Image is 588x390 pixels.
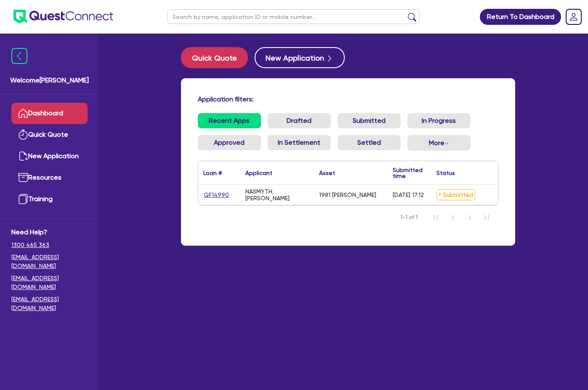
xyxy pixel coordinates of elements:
a: Quick Quote [11,124,88,146]
tcxspan: Call 1300 465 363 via 3CX [11,241,49,248]
button: Previous Page [444,209,461,226]
input: Search by name, application ID or mobile number... [167,9,420,24]
span: Submitted [436,189,475,200]
span: Need Help? [11,227,88,237]
button: Dropdown toggle [407,135,471,151]
a: In Progress [407,113,471,128]
img: quest-connect-logo-blue [13,10,113,24]
a: Recent Apps [198,113,261,128]
img: quick-quote [18,130,28,140]
div: Status [436,170,455,176]
a: [EMAIL_ADDRESS][DOMAIN_NAME] [11,274,88,292]
img: resources [18,172,28,183]
a: New Application [11,146,88,167]
img: training [18,194,28,204]
div: Applicant [245,170,272,176]
a: Approved [198,135,261,150]
a: Dashboard [11,103,88,124]
h4: Application filters: [198,95,498,103]
div: [DATE] 17:12 [393,191,424,198]
div: Submitted time [393,167,423,179]
div: NASMYTH, [PERSON_NAME] [245,188,309,202]
div: Loan # [203,170,222,176]
a: Drafted [268,113,331,128]
span: Welcome [PERSON_NAME] [10,75,89,85]
span: 1-1 of 1 [400,213,418,222]
a: Settled [338,135,401,150]
div: Asset [319,170,335,176]
a: In Settlement [268,135,331,150]
a: Return To Dashboard [480,9,561,25]
button: Next Page [461,209,478,226]
img: icon-menu-close [11,48,27,64]
a: Training [11,188,88,210]
a: [EMAIL_ADDRESS][DOMAIN_NAME] [11,253,88,271]
a: Submitted [338,113,401,128]
button: New Application [255,47,345,68]
button: First Page [428,209,444,226]
button: Last Page [478,209,495,226]
a: Quick Quote [181,47,255,68]
button: Quick Quote [181,47,248,68]
a: [EMAIL_ADDRESS][DOMAIN_NAME] [11,295,88,313]
a: Resources [11,167,88,188]
div: 1981 [PERSON_NAME] [319,191,376,198]
img: new-application [18,151,28,161]
a: Dropdown toggle [563,6,585,28]
a: QF14990 [203,190,229,200]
